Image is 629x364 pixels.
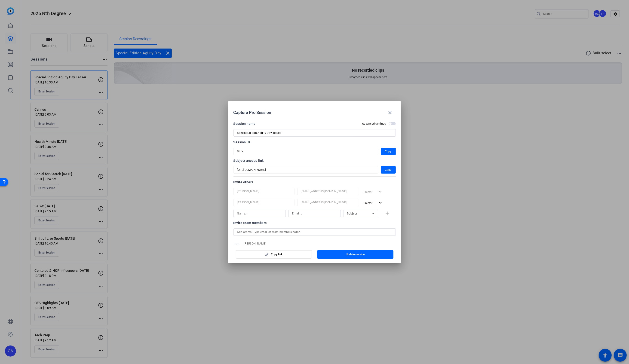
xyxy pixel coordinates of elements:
[233,139,396,145] div: Session ID
[317,250,393,259] button: Update session
[387,110,393,115] mat-icon: close
[381,148,396,155] button: Copy
[347,212,357,215] span: Subject
[385,149,392,154] span: Copy
[301,200,355,205] input: Email...
[237,189,291,194] input: Name...
[237,200,291,205] input: Name...
[237,149,374,154] input: Session OTP
[271,253,282,256] span: Copy link
[381,166,396,174] button: Copy
[236,250,312,259] button: Copy link
[233,121,256,126] div: Session name
[237,167,374,173] input: Session OTP
[233,220,396,226] div: Invite team members
[237,130,392,136] input: Enter Session Name
[346,253,365,256] span: Update session
[237,211,282,216] input: Name...
[363,202,373,205] span: Director
[385,167,392,173] span: Copy
[233,107,396,118] div: Capture Pro Session
[362,122,386,125] h2: Advanced settings
[237,229,392,235] input: Add others: Type email or team members name
[233,243,240,250] mat-icon: person
[378,200,384,206] mat-icon: expand_more
[301,189,355,194] input: Email...
[292,211,337,216] input: Email...
[244,242,291,245] span: [PERSON_NAME]
[233,158,396,163] div: Subject access link
[233,179,396,185] div: Invite others
[361,199,385,207] button: Director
